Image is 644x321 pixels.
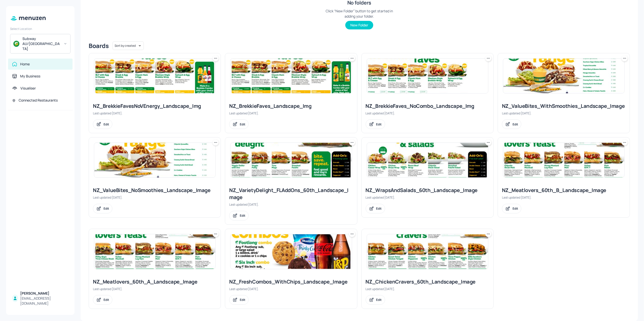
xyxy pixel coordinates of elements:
div: Home [20,62,30,67]
div: Connected Restaurants [19,98,58,103]
div: Last updated [DATE]. [229,287,353,291]
div: Edit [104,122,109,126]
div: Last updated [DATE]. [93,195,217,200]
div: NZ_BrekkieFaves_Landscape_Img [229,103,353,110]
img: 2025-08-25-175616582316286z2hkf4fxd.jpeg [230,234,352,269]
div: My Business [20,74,40,79]
div: Last updated [DATE]. [366,195,489,200]
div: Edit [513,122,518,126]
div: Edit [513,206,518,211]
div: NZ_Meatlovers_60th_B_Landscape_Image [502,187,626,194]
div: Visualiser [20,86,36,91]
div: Boards [89,42,109,50]
div: NZ_WrapsAndSalads_60th_Landscape_Image [366,187,489,194]
img: 2025-08-13-1755049910208nw4w5059w07.jpeg [367,143,488,177]
img: avatar [13,41,19,47]
div: NZ_BrekkieFaves_NoCombo_Landscape_Img [366,103,489,110]
div: Last updated [DATE]. [366,287,489,291]
div: Edit [376,298,382,302]
img: 2025-08-28-1756422005047da4oear8e1b.jpeg [94,59,215,93]
div: Edit [240,122,245,126]
div: Last updated [DATE]. [229,111,353,115]
div: Select Location [10,27,71,31]
img: 2025-08-13-1755049882930e8j75n9dvvr.jpeg [367,234,488,269]
div: NZ_Meatlovers_60th_A_Landscape_Image [93,278,217,285]
div: NZ_ValueBites_NoSmoothies_Landscape_Image [93,187,217,194]
div: Click “New Folder” button to get started in adding your folder. [322,8,397,19]
div: NZ_BrekkieFavesNoVEnergy_Landscape_Img [93,103,217,110]
div: Edit [240,213,245,218]
img: 2025-08-12-1754973794101kf3hqxbipc.jpeg [367,59,488,93]
div: Last updated [DATE]. [366,111,489,115]
div: [PERSON_NAME] [20,291,69,296]
div: Edit [376,206,382,211]
img: 2025-08-13-17550499014448glz31hcanu.jpeg [503,143,624,177]
div: Last updated [DATE]. [93,111,217,115]
img: 2025-08-13-1755049896982szpoqpk6kc.jpeg [94,234,215,269]
div: Last updated [DATE]. [93,287,217,291]
img: 2025-07-15-1752546609016rv5o7xcvjpf.jpeg [230,59,352,93]
div: Edit [104,206,109,211]
img: 2025-08-13-1755049905093no0zuk9t76.jpeg [230,143,352,177]
div: Edit [376,122,382,126]
div: Last updated [DATE]. [502,195,626,200]
img: 2025-08-13-1755052899288gc4u2tctqln.jpeg [503,59,624,93]
div: [EMAIL_ADDRESS][DOMAIN_NAME] [20,296,69,306]
div: Last updated [DATE]. [229,202,353,207]
div: NZ_VarietyDelight_FLAddOns_60th_Landscape_Image [229,187,353,201]
div: Edit [104,298,109,302]
div: NZ_FreshCombos_WithChips_Landscape_Image [229,278,353,285]
div: Sort by created [113,41,144,51]
div: Last updated [DATE]. [502,111,626,115]
div: NZ_ChickenCravers_60th_Landscape_Image [366,278,489,285]
div: Edit [240,298,245,302]
button: New Folder [345,21,373,29]
div: Subway AU/[GEOGRAPHIC_DATA] [22,36,60,51]
img: 2025-08-26-1756170173155s8gsxlzl1tl.jpeg [94,143,215,177]
div: NZ_ValueBites_WithSmoothies_Landscape_Image [502,103,626,110]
